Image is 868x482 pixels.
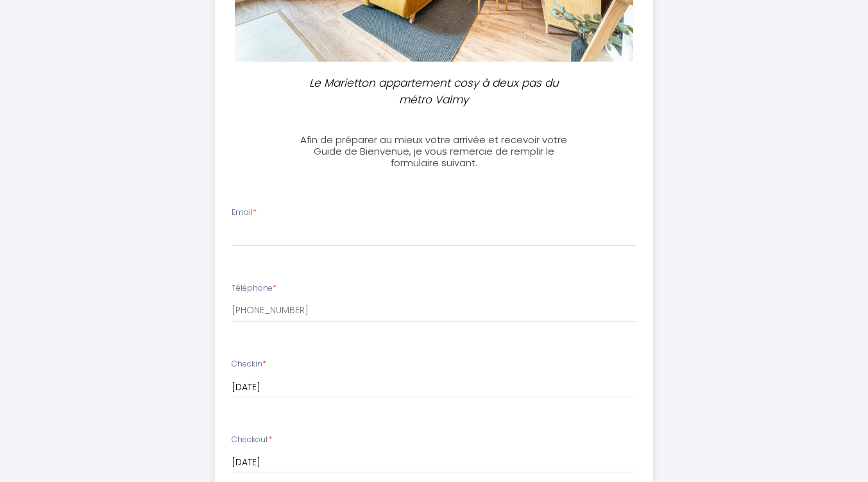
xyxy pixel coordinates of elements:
[232,358,266,370] label: Checkin
[297,74,572,108] p: Le Marietton appartement cosy à deux pas du métro Valmy
[232,434,272,446] label: Checkout
[291,134,577,169] h3: Afin de préparer au mieux votre arrivée et recevoir votre Guide de Bienvenue, je vous remercie de...
[232,282,277,295] label: Téléphone
[232,207,257,219] label: Email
